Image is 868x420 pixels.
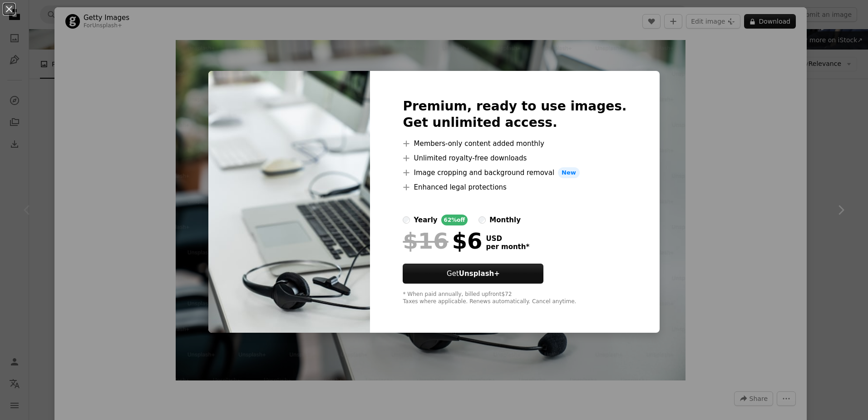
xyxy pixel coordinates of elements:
[403,98,626,131] h2: Premium, ready to use images. Get unlimited access.
[441,215,468,225] div: 62% off
[403,216,410,224] input: yearly62%off
[403,182,626,193] li: Enhanced legal protections
[558,167,580,178] span: New
[478,216,486,224] input: monthly
[459,270,500,278] strong: Unsplash+
[403,138,626,149] li: Members-only content added monthly
[403,153,626,164] li: Unlimited royalty-free downloads
[486,243,529,251] span: per month *
[403,167,626,178] li: Image cropping and background removal
[486,235,529,243] span: USD
[403,264,543,284] button: GetUnsplash+
[414,215,437,225] div: yearly
[403,229,482,253] div: $6
[403,291,626,305] div: * When paid annually, billed upfront $72 Taxes where applicable. Renews automatically. Cancel any...
[489,215,521,225] div: monthly
[403,229,448,253] span: $16
[208,71,370,333] img: premium_photo-1661766112409-837bef9f809c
